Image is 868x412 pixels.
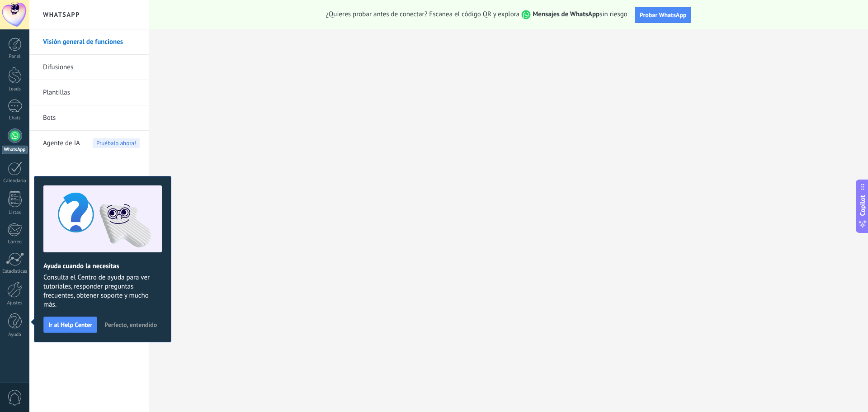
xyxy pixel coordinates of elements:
[858,195,867,216] span: Copilot
[2,178,28,184] div: Calendario
[2,300,28,306] div: Ajustes
[48,322,92,328] span: Ir al Help Center
[93,138,140,148] span: Pruébalo ahora!
[29,29,149,55] li: Visión general de funciones
[43,131,80,156] span: Agente de IA
[635,7,692,23] button: Probar WhatsApp
[2,86,28,92] div: Leads
[43,29,140,55] a: Visión general de funciones
[29,105,149,131] li: Bots
[29,55,149,80] li: Difusiones
[104,322,157,328] span: Perfecto, entendido
[2,269,28,275] div: Estadísticas
[533,10,599,19] strong: Mensajes de WhatsApp
[2,54,28,60] div: Panel
[100,318,161,331] button: Perfecto, entendido
[2,115,28,121] div: Chats
[43,273,162,309] span: Consulta el Centro de ayuda para ver tutoriales, responder preguntas frecuentes, obtener soporte ...
[43,105,140,131] a: Bots
[43,317,97,333] button: Ir al Help Center
[2,239,28,245] div: Correo
[640,11,687,19] span: Probar WhatsApp
[43,80,140,105] a: Plantillas
[29,80,149,105] li: Plantillas
[29,131,149,156] li: Agente de IA
[2,146,28,154] div: WhatsApp
[43,131,140,156] a: Agente de IA Pruébalo ahora!
[43,55,140,80] a: Difusiones
[326,10,627,19] span: ¿Quieres probar antes de conectar? Escanea el código QR y explora sin riesgo
[2,332,28,338] div: Ayuda
[43,262,162,270] h2: Ayuda cuando la necesitas
[2,210,28,216] div: Listas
